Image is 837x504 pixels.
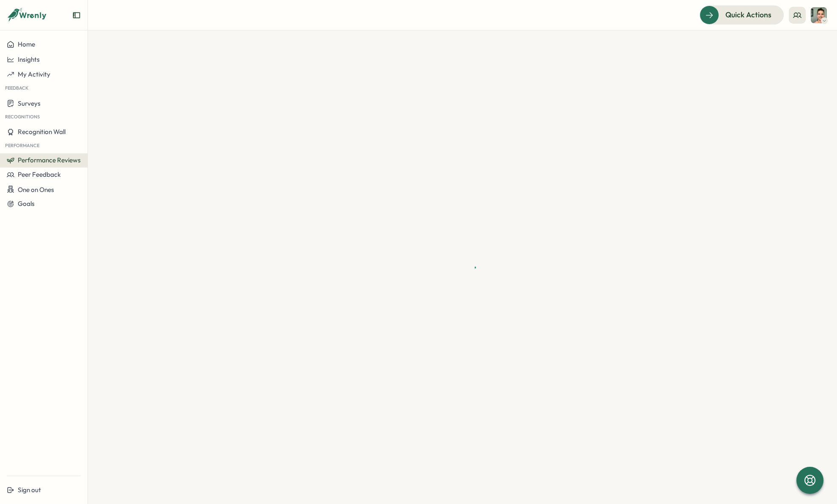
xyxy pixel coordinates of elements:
[18,55,40,63] span: Insights
[18,40,35,48] span: Home
[18,99,41,107] span: Surveys
[18,486,41,494] span: Sign out
[725,9,771,20] span: Quick Actions
[18,200,35,208] span: Goals
[700,5,784,24] button: Quick Actions
[18,185,54,193] span: One on Ones
[18,156,81,164] span: Performance Reviews
[18,128,66,136] span: Recognition Wall
[18,170,61,178] span: Peer Feedback
[72,11,81,19] button: Expand sidebar
[811,7,827,23] img: Tobit Michael
[18,70,50,78] span: My Activity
